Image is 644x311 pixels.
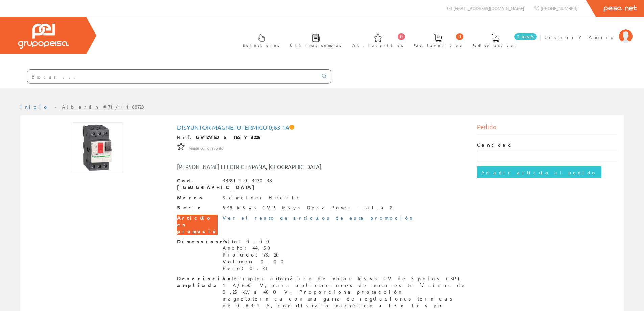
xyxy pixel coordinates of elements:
[177,134,467,141] div: Ref.
[541,5,577,11] span: [PHONE_NUMBER]
[477,141,513,148] label: Cantidad
[236,28,283,51] a: Selectores
[352,42,403,49] span: Art. favoritos
[223,265,288,272] div: Peso: 0.28
[177,194,218,201] span: Marca
[172,163,347,171] div: [PERSON_NAME] ELECTRIC ESPAÑA, [GEOGRAPHIC_DATA]
[477,166,601,178] input: Añadir artículo al pedido
[477,122,617,135] div: Pedido
[223,251,288,258] div: Profundo: 78.20
[189,146,223,151] span: Añadir como favorito
[283,28,345,51] a: Últimas compras
[223,204,392,211] div: 548 TeSys GV2, TeSys Deca Power - talla 2
[544,34,616,40] span: Gestion Y Ahorro
[18,24,69,49] img: Grupo Peisa
[223,258,288,265] div: Volumen: 0.00
[223,177,272,184] div: 3389110343038
[177,238,218,245] span: Dimensiones
[223,194,302,201] div: Schneider Electric
[62,104,144,110] a: Albarán #71/1188728
[72,122,122,173] img: Foto artículo Disyuntor Magnetotermico 0,63-1a (150x150)
[544,28,633,35] a: Gestion Y Ahorro
[223,275,467,309] div: Interruptor automático de motor TeSys GV de 3 polos (3P), 1 A/690 V, para aplicaciones de motores...
[243,42,280,49] span: Selectores
[177,177,218,191] span: Cod. [GEOGRAPHIC_DATA]
[414,42,462,49] span: Ped. favoritos
[196,134,262,140] strong: GV2ME05 TESY3226
[514,33,537,40] span: 0 línea/s
[223,238,288,245] div: Alto: 0.00
[177,275,218,289] span: Descripción ampliada
[290,42,342,49] span: Últimas compras
[177,124,467,131] h1: Disyuntor Magnetotermico 0,63-1a
[27,70,318,83] input: Buscar ...
[456,33,463,40] span: 0
[472,42,518,49] span: Pedido actual
[398,33,405,40] span: 0
[223,215,414,221] a: Ver el resto de artículos de esta promoción
[20,104,49,110] a: Inicio
[223,245,288,251] div: Ancho: 44.50
[453,5,524,11] span: [EMAIL_ADDRESS][DOMAIN_NAME]
[189,145,223,151] a: Añadir como favorito
[177,215,218,235] span: Artículo en promoción
[177,204,218,211] span: Serie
